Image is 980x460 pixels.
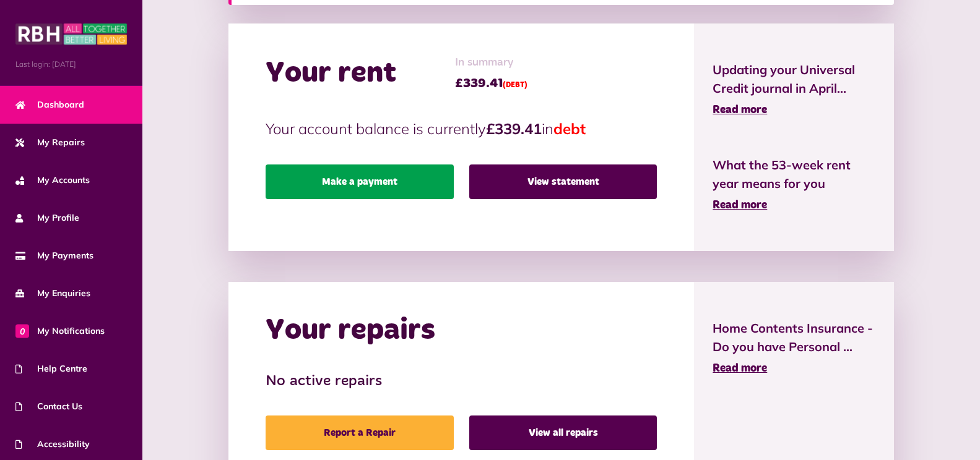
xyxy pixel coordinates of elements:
img: MyRBH [15,22,127,46]
a: View all repairs [469,415,657,450]
span: Last login: [DATE] [15,59,127,70]
a: Updating your Universal Credit journal in April... Read more [713,61,875,119]
span: £339.41 [455,74,527,93]
a: What the 53-week rent year means for you Read more [713,156,875,214]
span: 0 [15,324,29,338]
span: My Accounts [15,174,90,187]
span: What the 53-week rent year means for you [713,156,875,193]
span: In summary [455,54,527,71]
span: Read more [713,200,767,211]
span: Accessibility [15,438,90,451]
span: (DEBT) [503,82,527,89]
h2: Your rent [266,56,396,92]
h2: Your repairs [266,313,435,349]
span: My Repairs [15,136,85,149]
span: Home Contents Insurance - Do you have Personal ... [713,319,875,356]
span: My Profile [15,211,79,224]
a: View statement [469,164,657,199]
a: Home Contents Insurance - Do you have Personal ... Read more [713,319,875,377]
span: Help Centre [15,362,87,375]
span: My Enquiries [15,287,90,300]
span: Read more [713,104,767,116]
span: Updating your Universal Credit journal in April... [713,61,875,98]
span: debt [553,119,586,138]
a: Report a Repair [266,415,453,450]
a: Make a payment [266,164,453,199]
span: Read more [713,363,767,374]
p: Your account balance is currently in [266,117,657,140]
span: Contact Us [15,400,82,413]
strong: £339.41 [486,119,542,138]
h3: No active repairs [266,373,657,391]
span: My Payments [15,249,93,262]
span: My Notifications [15,325,105,338]
span: Dashboard [15,98,84,111]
